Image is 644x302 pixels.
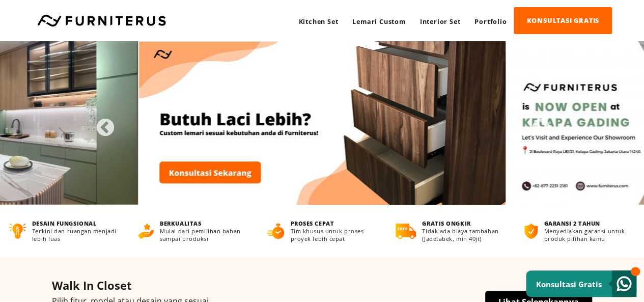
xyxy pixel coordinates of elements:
[139,41,506,205] img: Banner3.jpg
[32,227,119,242] p: Terkini dan ruangan menjadi lebih luas
[544,227,634,242] p: Menyediakan garansi untuk produk pilihan kamu
[524,224,538,239] img: bergaransi.png
[536,279,602,289] small: Konsultasi Gratis
[345,8,412,35] a: Lemari Custom
[396,224,416,239] img: gratis-ongkir.png
[160,219,248,227] h4: BERKUALITAS
[526,270,636,297] a: Konsultasi Gratis
[544,219,634,227] h4: GARANSI 2 TAHUN
[290,219,377,227] h4: PROSES CEPAT
[413,8,468,35] a: Interior Set
[467,8,514,35] a: Portfolio
[32,219,119,227] h4: DESAIN FUNGSIONAL
[160,227,248,242] p: Mulai dari pemilihan bahan sampai produksi
[422,227,506,242] p: Tidak ada biaya tambahan (Jadetabek, min 40jt)
[95,118,105,128] button: Previous
[422,219,506,227] h4: GRATIS ONGKIR
[138,224,154,239] img: berkualitas.png
[290,227,377,242] p: Tim khusus untuk proses proyek lebih cepat
[531,118,541,128] button: Next
[291,8,345,35] a: Kitchen Set
[9,224,26,239] img: desain-fungsional.png
[52,278,592,293] h4: Walk In Closet
[514,7,612,34] a: KONSULTASI GRATIS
